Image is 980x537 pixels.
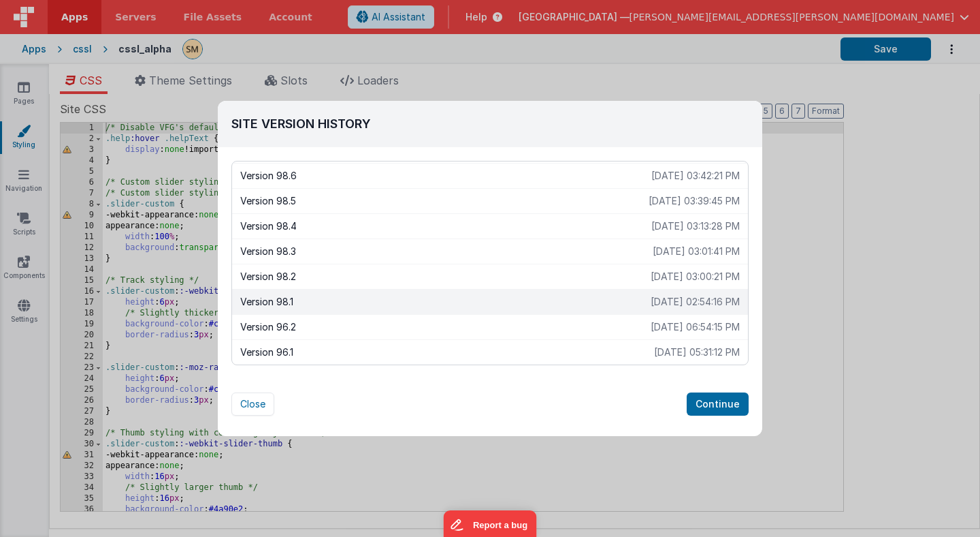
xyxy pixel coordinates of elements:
p: Version 96.2 [240,320,651,334]
button: Close [231,393,274,416]
p: Version 96.1 [240,346,654,359]
p: [DATE] 03:00:21 PM [651,270,740,283]
p: Version 98.1 [240,295,651,309]
p: [DATE] 06:54:15 PM [651,320,740,334]
button: Continue [687,393,749,416]
p: Version 98.5 [240,194,649,208]
p: Version 98.6 [240,169,651,183]
p: Version 98.3 [240,245,653,258]
h2: Site Version History [231,114,749,134]
p: [DATE] 05:31:12 PM [654,346,740,359]
p: Version 98.2 [240,270,651,283]
p: [DATE] 02:54:16 PM [651,295,740,309]
p: [DATE] 03:13:28 PM [651,219,740,233]
p: [DATE] 03:42:21 PM [651,169,740,183]
p: Version 98.4 [240,219,651,233]
p: [DATE] 03:39:45 PM [649,194,740,208]
p: [DATE] 03:01:41 PM [653,245,740,258]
